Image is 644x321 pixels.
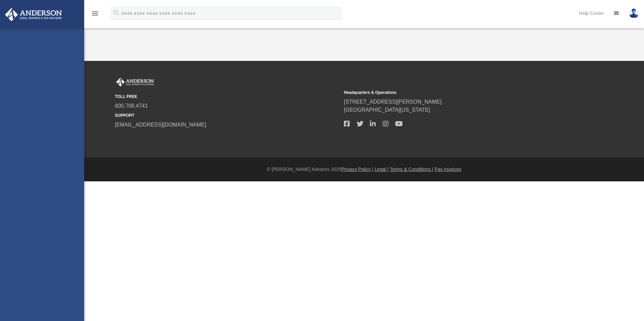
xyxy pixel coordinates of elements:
small: SUPPORT [115,112,339,118]
a: [GEOGRAPHIC_DATA][US_STATE] [344,107,430,113]
img: Anderson Advisors Platinum Portal [115,78,155,86]
a: 800.706.4741 [115,103,148,109]
img: Anderson Advisors Platinum Portal [3,8,64,21]
a: Terms & Conditions | [390,167,433,172]
a: Pay Invoices [434,167,461,172]
i: search [112,9,120,16]
a: Legal | [375,167,389,172]
i: menu [91,9,99,17]
div: © [PERSON_NAME] Advisors 2025 [84,166,644,173]
a: [EMAIL_ADDRESS][DOMAIN_NAME] [115,122,206,128]
a: Privacy Policy | [342,167,374,172]
small: TOLL FREE [115,94,339,100]
small: Headquarters & Operations [344,90,568,96]
img: User Pic [629,8,639,18]
a: [STREET_ADDRESS][PERSON_NAME] [344,99,442,105]
a: menu [91,13,99,17]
